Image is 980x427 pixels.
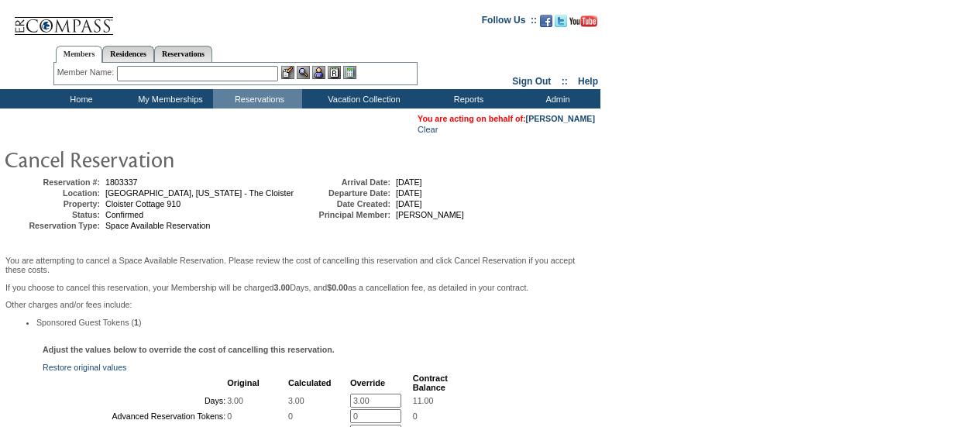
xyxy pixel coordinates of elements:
[413,374,448,392] b: Contract Balance
[511,89,600,108] td: Admin
[13,4,114,36] img: Compass Home
[312,66,325,79] img: Impersonate
[44,409,225,423] td: Advanced Reservation Tokens:
[288,396,304,405] span: 3.00
[105,177,138,187] span: 1803337
[343,66,356,79] img: b_calculator.gif
[35,89,124,108] td: Home
[7,199,100,208] td: Property:
[396,177,422,187] span: [DATE]
[102,46,154,62] a: Residences
[540,19,552,29] a: Become our fan on Facebook
[422,89,511,108] td: Reports
[526,114,595,123] a: [PERSON_NAME]
[555,15,567,27] img: Follow us on Twitter
[227,378,260,387] b: Original
[4,143,314,174] img: pgTtlCancelRes.gif
[124,89,213,108] td: My Memberships
[555,19,567,29] a: Follow us on Twitter
[105,210,143,219] span: Confirmed
[5,283,595,292] p: If you choose to cancel this reservation, your Membership will be charged Days, and as a cancella...
[7,221,100,230] td: Reservation Type:
[297,199,390,208] td: Date Created:
[5,256,595,327] span: Other charges and/or fees include:
[512,76,551,87] a: Sign Out
[44,394,225,408] td: Days:
[43,363,126,372] a: Restore original values
[297,177,390,187] td: Arrival Date:
[227,412,232,421] span: 0
[43,345,335,354] b: Adjust the values below to override the cost of cancelling this reservation.
[297,188,390,198] td: Departure Date:
[288,378,332,387] b: Calculated
[297,66,310,79] img: View
[56,46,103,63] a: Members
[36,318,595,327] li: Sponsored Guest Tokens ( )
[7,188,100,198] td: Location:
[396,188,422,198] span: [DATE]
[418,114,595,123] span: You are acting on behalf of:
[105,199,181,208] span: Cloister Cottage 910
[281,66,294,79] img: b_edit.gif
[482,13,537,32] td: Follow Us ::
[7,177,100,187] td: Reservation #:
[540,15,552,27] img: Become our fan on Facebook
[418,125,438,134] a: Clear
[134,318,139,327] b: 1
[5,256,595,274] p: You are attempting to cancel a Space Available Reservation. Please review the cost of cancelling ...
[154,46,212,62] a: Reservations
[328,66,341,79] img: Reservations
[413,396,434,405] span: 11.00
[105,221,210,230] span: Space Available Reservation
[227,396,243,405] span: 3.00
[413,412,418,421] span: 0
[396,210,464,219] span: [PERSON_NAME]
[7,210,100,219] td: Status:
[327,283,348,292] b: $0.00
[569,15,597,27] img: Subscribe to our YouTube Channel
[302,89,422,108] td: Vacation Collection
[396,199,422,208] span: [DATE]
[274,283,291,292] b: 3.00
[350,378,385,387] b: Override
[297,210,390,219] td: Principal Member:
[569,19,597,29] a: Subscribe to our YouTube Channel
[105,188,294,198] span: [GEOGRAPHIC_DATA], [US_STATE] - The Cloister
[57,66,117,79] div: Member Name:
[578,76,598,87] a: Help
[288,412,293,421] span: 0
[562,76,568,87] span: ::
[213,89,302,108] td: Reservations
